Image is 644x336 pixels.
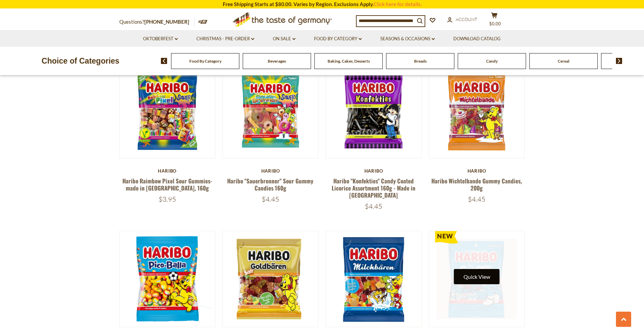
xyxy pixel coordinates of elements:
[326,63,422,158] img: Haribo
[486,59,498,64] a: Candy
[447,16,477,23] a: Account
[326,231,422,327] img: Haribo
[120,63,215,158] img: Haribo
[380,35,435,43] a: Seasons & Occasions
[159,195,176,203] span: $3.95
[332,177,415,200] a: Haribo "Konfekties" Candy Coated Licorice Assortment 160g - Made in [GEOGRAPHIC_DATA]
[268,59,286,64] a: Beverages
[374,1,422,7] a: Click here for details.
[262,195,279,203] span: $4.45
[431,177,522,192] a: Haribo Wichtelbande Gummy Candies, 200g
[119,168,216,174] div: Haribo
[414,59,427,64] a: Breads
[273,35,295,43] a: On Sale
[161,58,167,64] img: previous arrow
[453,35,501,43] a: Download Catalog
[189,59,221,64] a: Food By Category
[429,63,525,158] img: Haribo
[120,231,215,327] img: Haribo
[196,35,254,43] a: Christmas - PRE-ORDER
[616,58,622,64] img: next arrow
[223,231,318,327] img: Haribo
[429,168,525,174] div: Haribo
[227,177,313,192] a: Haribo "Sauerbrenner" Sour Gummy Candies 160g
[558,59,569,64] a: Cereal
[119,18,194,26] p: Questions?
[223,63,318,158] img: Haribo
[468,195,485,203] span: $4.45
[328,59,370,64] a: Baking, Cakes, Desserts
[222,168,319,174] div: Haribo
[484,12,505,29] button: $0.00
[489,21,501,26] span: $0.00
[122,177,212,192] a: Haribo Raimbow Pixel Sour Gummies- made in [GEOGRAPHIC_DATA], 160g
[454,269,500,284] button: Quick View
[456,17,477,22] span: Account
[326,168,422,174] div: Haribo
[314,35,362,43] a: Food By Category
[143,35,178,43] a: Oktoberfest
[365,202,382,210] span: $4.45
[429,231,525,327] img: Haribo
[144,19,189,25] a: [PHONE_NUMBER]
